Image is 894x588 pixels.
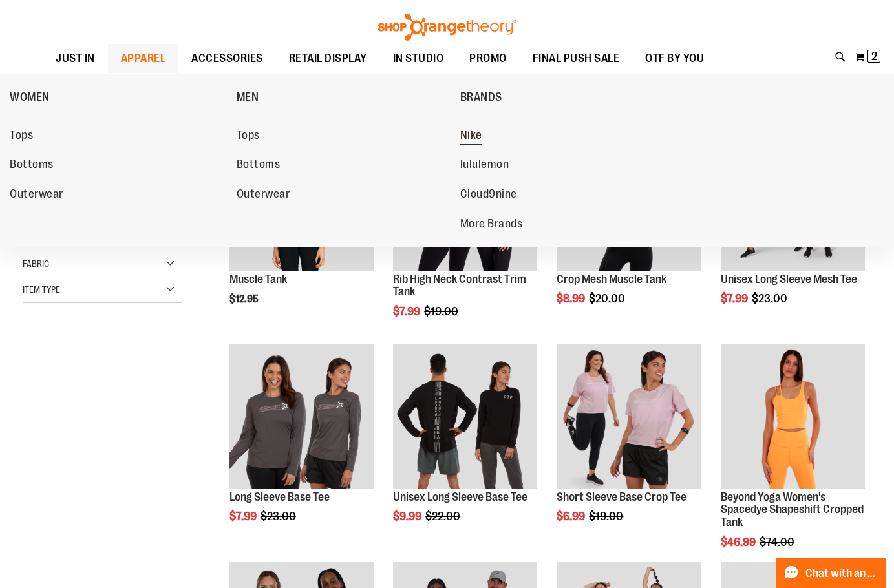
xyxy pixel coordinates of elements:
span: $6.99 [557,510,587,523]
span: $7.99 [229,510,259,523]
span: lululemon [460,158,509,174]
a: Short Sleeve Base Crop Tee [557,490,686,503]
a: Product image for Long Sleeve Base Tee [229,344,374,490]
a: Crop Mesh Muscle Tank [557,273,666,286]
span: Tops [237,129,260,145]
span: OTF BY YOU [645,44,704,73]
span: APPAREL [121,44,166,73]
a: Unisex Long Sleeve Mesh Tee [721,273,857,286]
span: $9.99 [393,510,423,523]
span: MEN [237,90,259,107]
div: product [550,338,707,556]
span: Nike [460,129,482,145]
span: BRANDS [460,90,502,107]
img: Product image for Beyond Yoga Womens Spacedye Shapeshift Cropped Tank [721,344,865,488]
span: RETAIL DISPLAY [289,44,367,73]
span: WOMEN [10,90,50,107]
span: $23.00 [261,510,298,523]
span: 2 [871,50,877,63]
span: Bottoms [237,158,281,174]
span: $19.00 [589,510,625,523]
span: Fabric [23,258,49,269]
span: Cloud9nine [460,187,517,204]
span: JUST IN [56,44,95,73]
a: Muscle Tank [229,273,287,286]
span: $7.99 [721,292,750,305]
img: Product image for Long Sleeve Base Tee [229,344,374,488]
a: Long Sleeve Base Tee [229,490,330,503]
span: More Brands [460,217,523,233]
span: Outerwear [10,187,63,204]
span: Chat with an Expert [805,567,878,580]
div: product [223,338,380,556]
span: $23.00 [752,292,789,305]
span: $7.99 [393,305,422,318]
span: $8.99 [557,292,587,305]
span: $19.00 [424,305,460,318]
span: $20.00 [589,292,627,305]
a: Product image for Unisex Long Sleeve Base Tee [393,344,537,490]
a: Product image for Beyond Yoga Womens Spacedye Shapeshift Cropped Tank [721,344,865,490]
span: $74.00 [760,536,796,549]
img: Product image for Unisex Long Sleeve Base Tee [393,344,537,488]
span: $12.95 [229,293,261,305]
img: Product image for Short Sleeve Base Crop Tee [557,344,701,488]
span: Item Type [23,284,60,295]
span: $46.99 [721,536,758,549]
span: Bottoms [10,158,54,174]
span: $22.00 [425,510,462,523]
a: Rib High Neck Contrast Trim Tank [393,273,526,299]
span: PROMO [469,44,507,73]
span: IN STUDIO [393,44,444,73]
span: Tops [10,129,33,145]
a: Product image for Short Sleeve Base Crop Tee [557,344,701,490]
a: Unisex Long Sleeve Base Tee [393,490,527,503]
img: Shop Orangetheory [376,14,518,41]
a: Beyond Yoga Women's Spacedye Shapeshift Cropped Tank [721,490,864,529]
div: product [387,338,544,556]
div: product [714,338,871,582]
span: Outerwear [237,187,290,204]
span: FINAL PUSH SALE [533,44,620,73]
button: Chat with an Expert [776,558,887,588]
span: ACCESSORIES [191,44,263,73]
